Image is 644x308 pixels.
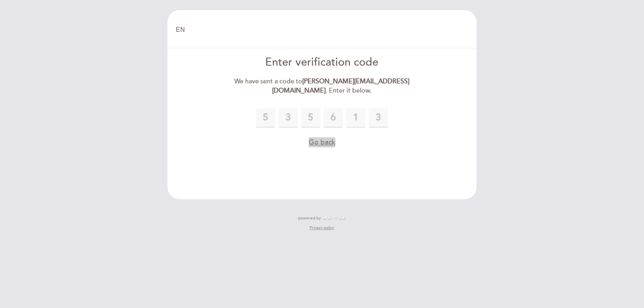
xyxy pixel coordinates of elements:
input: 0 [279,108,298,128]
div: We have sent a code to . Enter it below. [230,77,415,95]
input: 0 [369,108,388,128]
a: powered by [298,215,346,221]
img: MEITRE [323,216,346,220]
div: Enter verification code [230,55,415,70]
input: 0 [301,108,320,128]
input: 0 [256,108,275,128]
strong: [PERSON_NAME][EMAIL_ADDRESS][DOMAIN_NAME] [272,77,409,95]
a: Privacy policy [310,225,334,231]
input: 0 [346,108,365,128]
input: 0 [324,108,343,128]
button: Go back [309,137,335,147]
span: powered by [298,215,321,221]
